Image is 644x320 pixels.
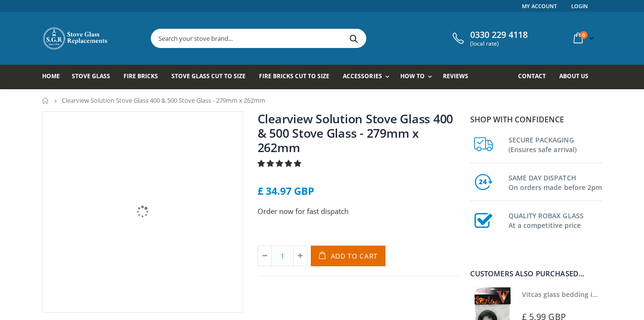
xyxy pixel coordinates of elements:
[42,26,109,50] img: Stove Glass Replacement
[400,72,425,80] span: How To
[470,40,528,47] span: (local rate)
[570,29,596,47] a: 0
[450,30,528,47] a: 0330 229 4118 (local rate)
[72,72,110,80] span: Stove Glass
[151,29,473,47] input: Search your stove brand...
[508,133,602,154] h3: SECURE PACKAGING (Ensures safe arrival)
[343,65,394,89] a: Accessories
[559,72,588,80] span: About us
[400,65,437,89] a: How To
[443,72,468,80] span: Reviews
[331,251,378,261] span: Add to Cart
[171,72,246,80] span: Stove Glass Cut To Size
[518,65,553,89] a: Contact
[124,65,165,89] a: Fire Bricks
[258,184,314,198] span: £ 34.97 GBP
[42,97,49,104] a: Home
[72,65,117,89] a: Stove Glass
[258,158,303,168] span: 5.00 stars
[518,72,546,80] span: Contact
[508,171,602,192] h3: SAME DAY DISPATCH On orders made before 2pm
[258,206,459,217] p: Order now for fast dispatch
[470,114,602,125] p: Shop with confidence
[62,96,265,105] span: Clearview Solution Stove Glass 400 & 500 Stove Glass - 279mm x 262mm
[343,29,365,47] button: Search
[259,72,329,80] span: Fire Bricks Cut To Size
[443,65,475,89] a: Reviews
[42,72,60,80] span: Home
[343,72,382,80] span: Accessories
[580,31,588,39] span: 0
[259,65,337,89] a: Fire Bricks Cut To Size
[559,65,596,89] a: About us
[508,209,602,230] h3: QUALITY ROBAX GLASS At a competitive price
[42,65,67,89] a: Home
[311,246,386,266] button: Add to Cart
[124,72,158,80] span: Fire Bricks
[470,270,602,277] div: Customers also purchased...
[470,30,528,40] span: 0330 229 4118
[258,110,453,155] a: Clearview Solution Stove Glass 400 & 500 Stove Glass - 279mm x 262mm
[171,65,253,89] a: Stove Glass Cut To Size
